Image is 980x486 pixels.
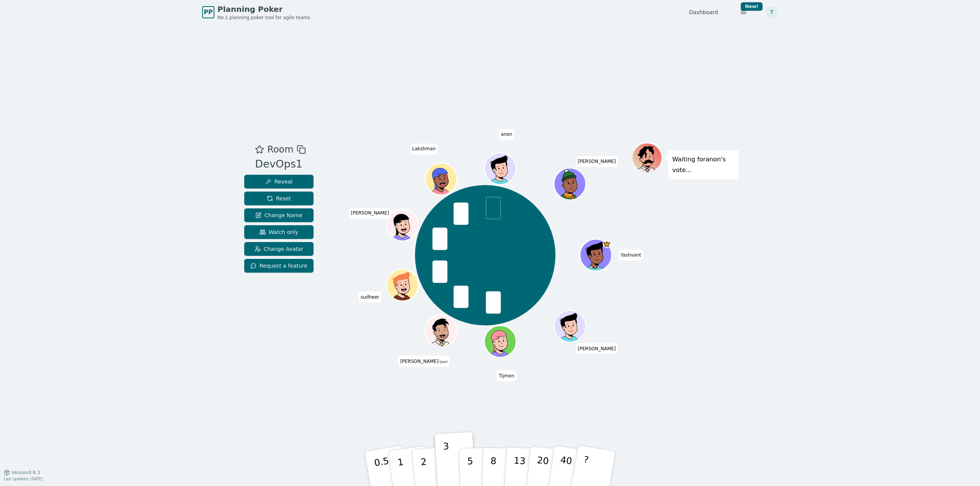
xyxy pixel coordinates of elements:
button: Change Name [244,208,314,222]
span: Reveal [265,178,292,185]
span: Change Name [255,211,302,219]
span: Room [267,143,293,156]
span: Click to change your name [576,156,618,167]
button: Add as favourite [255,143,264,156]
a: PPPlanning PokerNo.1 planning poker tool for agile teams [202,4,310,21]
span: Change Avatar [255,245,304,253]
span: PP [204,8,212,17]
span: Reset [267,195,291,202]
span: No.1 planning poker tool for agile teams [217,15,310,21]
span: Yashvant is the host [603,240,611,248]
span: Click to change your name [576,343,618,354]
span: Click to change your name [499,129,514,140]
button: Request a feature [244,259,314,273]
button: New! [737,5,750,19]
button: Change Avatar [244,242,314,256]
span: Click to change your name [619,250,643,260]
p: 3 [443,441,451,483]
div: New! [741,2,763,11]
button: Version0.9.3 [4,470,40,476]
span: Planning Poker [217,4,310,15]
p: Waiting for anon 's vote... [672,154,735,176]
button: Reveal [244,175,314,189]
button: Click to change your avatar [426,316,456,346]
div: DevOps1 [255,156,305,172]
span: Watch only [260,228,299,236]
button: T [766,6,778,18]
span: Version 0.9.3 [11,470,40,476]
button: Watch only [244,225,314,239]
span: Click to change your name [359,292,381,302]
span: Click to change your name [399,356,449,367]
span: Request a feature [250,262,307,270]
span: Click to change your name [349,208,391,219]
span: Last updated: [DATE] [4,477,43,481]
span: Click to change your name [497,371,516,381]
a: Dashboard [689,8,718,16]
button: Reset [244,192,314,205]
span: (you) [438,360,448,364]
span: Click to change your name [410,144,438,154]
